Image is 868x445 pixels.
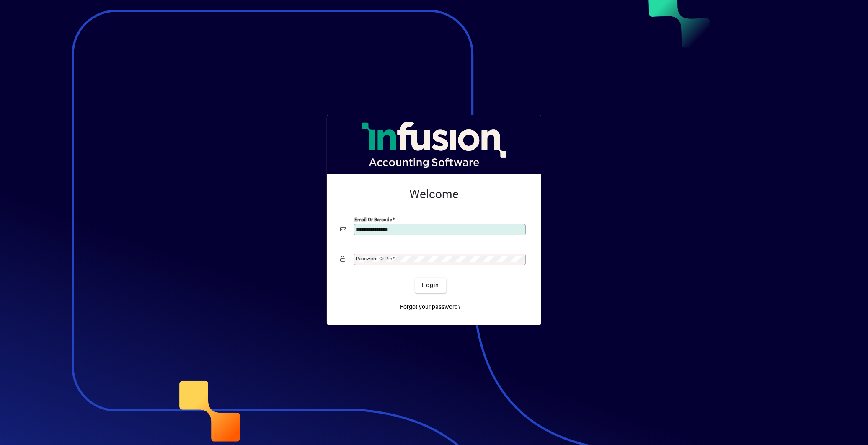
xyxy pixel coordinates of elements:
mat-label: Email or Barcode [354,216,392,222]
span: Forgot your password? [400,303,461,311]
a: Forgot your password? [397,300,465,315]
button: Login [415,278,446,293]
mat-label: Password or Pin [356,256,392,261]
span: Login [422,281,439,290]
h2: Welcome [340,187,528,202]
